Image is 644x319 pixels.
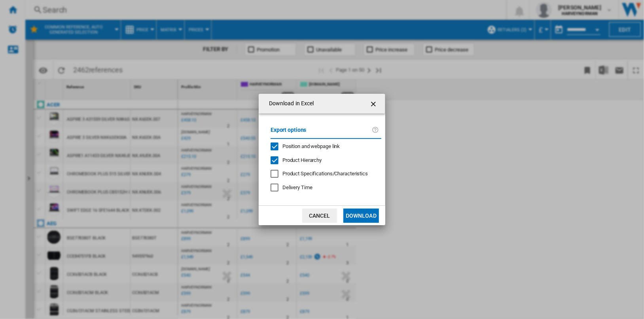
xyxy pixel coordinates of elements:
[282,170,368,177] div: Only applies to Category View
[366,96,382,112] button: getI18NText('BUTTONS.CLOSE_DIALOG')
[282,157,322,163] span: Product Hierarchy
[271,184,381,192] md-checkbox: Delivery Time
[271,156,375,164] md-checkbox: Product Hierarchy
[282,143,340,149] span: Position and webpage link
[271,125,372,140] label: Export options
[282,184,313,190] span: Delivery Time
[343,209,379,223] button: Download
[271,143,375,150] md-checkbox: Position and webpage link
[265,100,314,108] h4: Download in Excel
[282,171,368,177] span: Product Specifications/Characteristics
[302,209,337,223] button: Cancel
[369,99,379,109] ng-md-icon: getI18NText('BUTTONS.CLOSE_DIALOG')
